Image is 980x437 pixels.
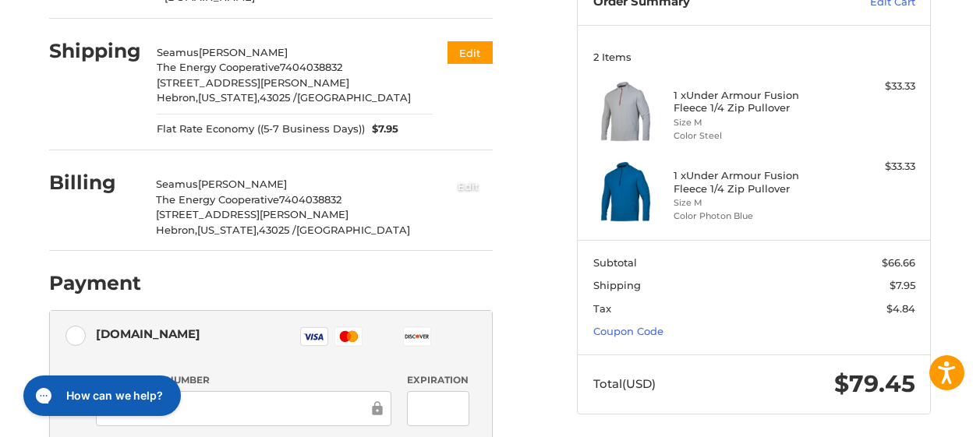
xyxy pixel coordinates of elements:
[674,129,831,143] li: Color Steel
[197,224,259,236] span: [US_STATE],
[886,302,915,315] span: $4.84
[157,61,280,73] span: The Energy Cooperative
[259,224,296,236] span: 43025 /
[49,39,141,63] h2: Shipping
[834,369,915,398] span: $79.45
[593,51,915,63] h3: 2 Items
[674,89,831,115] h4: 1 x Under Armour Fusion Fleece 1/4 Zip Pullover
[96,373,392,387] label: Credit Card Number
[593,256,637,269] span: Subtotal
[260,91,297,104] span: 43025 /
[444,173,493,199] button: Edit
[157,122,365,137] span: Flat Rate Economy ((5-7 Business Days))
[280,61,342,73] span: 7404038832
[156,193,279,206] span: The Energy Cooperative
[674,169,831,195] h4: 1 x Under Armour Fusion Fleece 1/4 Zip Pullover
[365,122,399,137] span: $7.95
[593,279,641,291] span: Shipping
[593,376,656,391] span: Total (USD)
[448,41,493,64] button: Edit
[199,46,288,58] span: [PERSON_NAME]
[834,79,915,94] div: $33.33
[198,91,260,104] span: [US_STATE],
[674,196,831,210] li: Size M
[882,256,915,269] span: $66.66
[156,208,348,220] span: [STREET_ADDRESS][PERSON_NAME]
[157,91,198,104] span: Hebron,
[96,321,200,347] div: [DOMAIN_NAME]
[674,210,831,223] li: Color Photon Blue
[593,325,663,337] a: Coupon Code
[279,193,341,206] span: 7404038832
[198,178,287,190] span: [PERSON_NAME]
[49,271,141,295] h2: Payment
[156,178,198,190] span: Seamus
[593,302,611,315] span: Tax
[157,46,199,58] span: Seamus
[407,373,470,387] label: Expiration
[674,116,831,129] li: Size M
[156,224,197,236] span: Hebron,
[297,91,411,104] span: [GEOGRAPHIC_DATA]
[890,279,915,291] span: $7.95
[16,370,186,421] iframe: Gorgias live chat messenger
[296,224,410,236] span: [GEOGRAPHIC_DATA]
[834,159,915,174] div: $33.33
[49,171,140,195] h2: Billing
[157,76,349,89] span: [STREET_ADDRESS][PERSON_NAME]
